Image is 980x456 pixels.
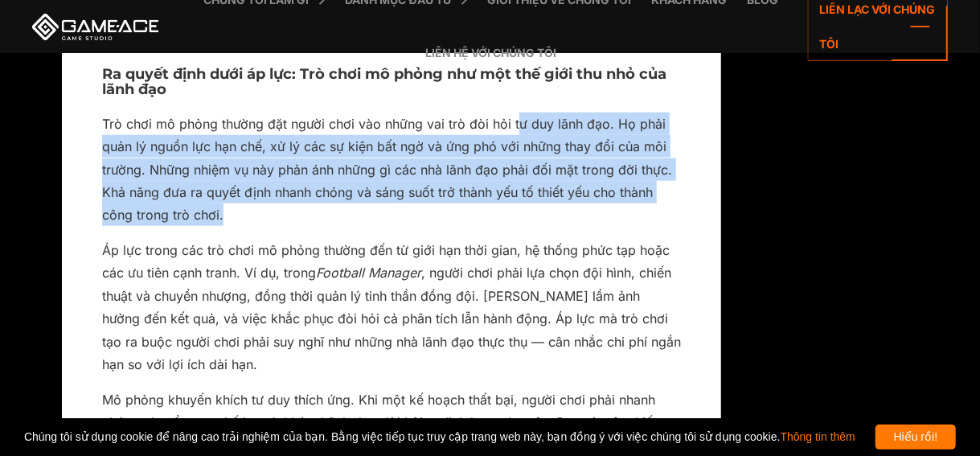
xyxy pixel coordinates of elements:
a: Thông tin thêm [781,430,855,443]
font: Ra quyết định dưới áp lực: Trò chơi mô phỏng như một thế giới thu nhỏ của lãnh đạo [102,65,666,99]
font: Trò chơi mô phỏng thường đặt người chơi vào những vai trò đòi hỏi tư duy lãnh đạo. Họ phải quản l... [102,116,672,224]
font: Liên hệ với chúng tôi [426,46,557,60]
a: Liên hệ với chúng tôi [418,27,565,80]
font: Áp lực trong các trò chơi mô phỏng thường đến từ giới hạn thời gian, hệ thống phức tạp hoặc các ư... [102,242,670,281]
font: Football Manager [316,265,421,281]
font: , người chơi phải lựa chọn đội hình, chiến thuật và chuyển nhượng, đồng thời quản lý tinh thần đồ... [102,265,681,372]
font: Chúng tôi sử dụng cookie để nâng cao trải nghiệm của bạn. Bằng việc tiếp tục truy cập trang web n... [24,430,781,443]
font: Hiểu rồi! [894,430,938,443]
